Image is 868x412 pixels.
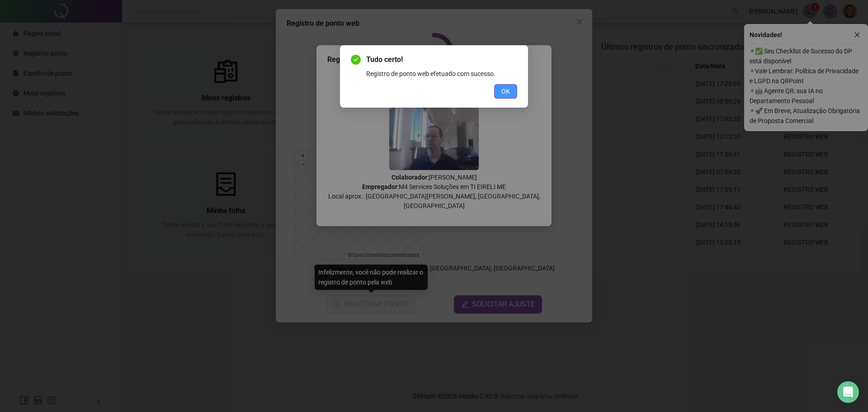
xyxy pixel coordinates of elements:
span: check-circle [351,55,361,65]
span: Tudo certo! [366,54,517,65]
div: Open Intercom Messenger [837,381,859,403]
span: OK [501,86,510,96]
div: Registro de ponto web efetuado com sucesso. [366,69,517,79]
button: OK [494,84,517,99]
